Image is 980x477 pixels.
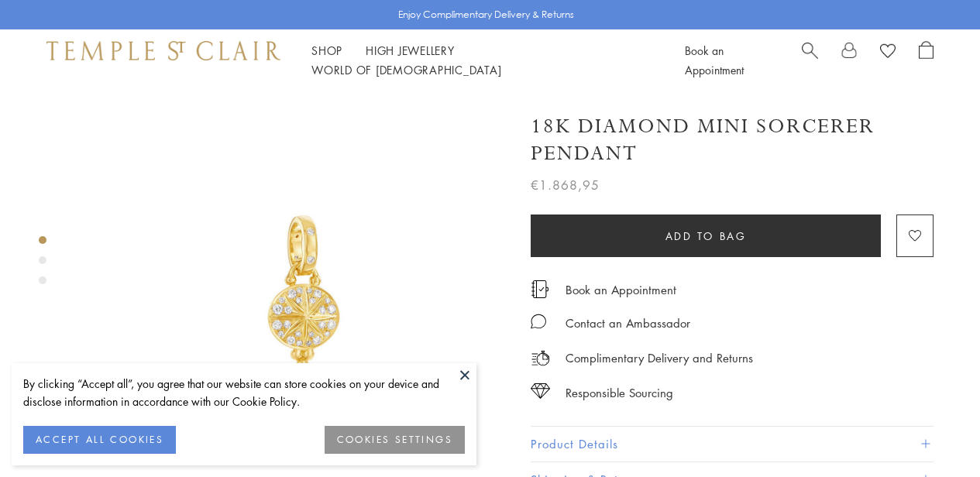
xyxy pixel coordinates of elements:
div: Responsible Sourcing [566,383,673,403]
img: icon_appointment.svg [531,280,549,298]
button: ACCEPT ALL COOKIES [23,426,176,454]
a: Search [802,41,818,80]
p: Enjoy Complimentary Delivery & Returns [398,7,574,22]
iframe: Gorgias live chat messenger [903,404,965,462]
div: By clicking “Accept all”, you agree that our website can store cookies on your device and disclos... [23,375,465,410]
span: €1.868,95 [531,175,600,195]
div: Contact an Ambassador [566,314,690,333]
a: ShopShop [311,43,342,58]
img: icon_delivery.svg [531,348,550,368]
p: Complimentary Delivery and Returns [566,348,753,368]
button: Product Details [531,427,934,462]
img: icon_sourcing.svg [531,383,550,399]
img: Temple St. Clair [46,41,280,60]
nav: Main navigation [311,41,650,80]
div: Product gallery navigation [39,232,46,297]
a: Open Shopping Bag [919,41,934,80]
a: World of [DEMOGRAPHIC_DATA]World of [DEMOGRAPHIC_DATA] [311,62,501,77]
span: Add to bag [665,228,747,245]
h1: 18K Diamond Mini Sorcerer Pendant [531,113,934,167]
a: Book an Appointment [566,281,676,298]
button: COOKIES SETTINGS [325,426,465,454]
a: View Wishlist [880,41,896,64]
a: High JewelleryHigh Jewellery [366,43,455,58]
button: Add to bag [531,214,881,257]
a: Book an Appointment [685,43,744,77]
img: MessageIcon-01_2.svg [531,314,546,329]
